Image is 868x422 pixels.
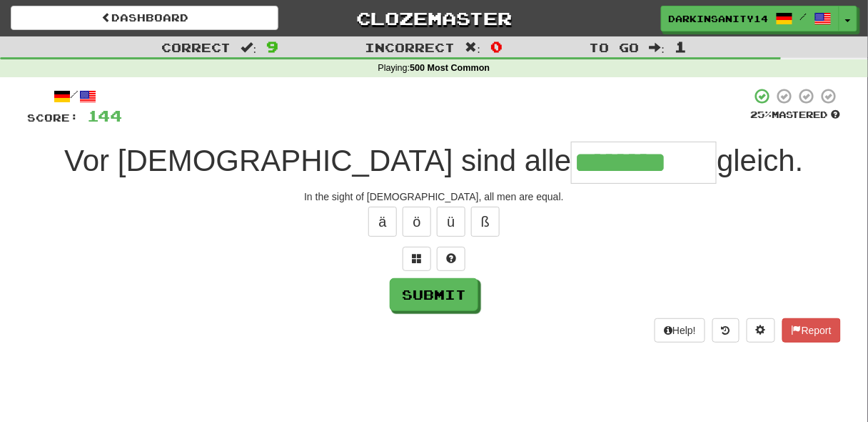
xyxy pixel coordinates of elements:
[471,207,500,237] button: ß
[437,247,465,271] button: Single letter hint - you only get 1 per sentence and score half the points! alt+h
[266,38,278,55] span: 9
[650,41,665,54] span: :
[782,318,841,343] button: Report
[11,6,278,30] a: Dashboard
[390,278,478,311] button: Submit
[365,40,455,54] span: Incorrect
[64,144,571,177] span: Vor [DEMOGRAPHIC_DATA] sind alle
[300,6,567,31] a: Clozemaster
[465,41,481,54] span: :
[410,63,490,73] strong: 500 Most Common
[675,38,687,55] span: 1
[751,109,841,122] div: Mastered
[490,38,503,55] span: 0
[403,207,431,237] button: ö
[403,247,431,271] button: Switch sentence to multiple choice alt+p
[800,11,807,21] span: /
[241,41,257,54] span: :
[712,318,740,343] button: Round history (alt+y)
[655,318,705,343] button: Help!
[669,12,769,25] span: DarkInsanity14
[751,109,772,120] span: 25 %
[87,107,122,124] span: 144
[590,40,640,54] span: To go
[717,144,803,177] span: gleich.
[437,207,465,237] button: ü
[27,87,122,105] div: /
[368,207,397,237] button: ä
[661,6,839,31] a: DarkInsanity14 /
[161,40,231,54] span: Correct
[27,190,841,204] div: In the sight of [DEMOGRAPHIC_DATA], all men are equal.
[27,112,79,124] span: Score:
